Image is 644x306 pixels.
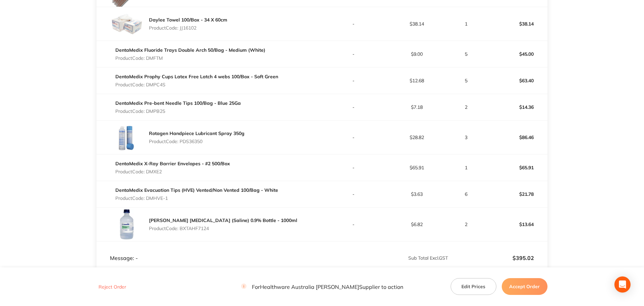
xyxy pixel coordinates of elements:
p: Product Code: DMPC4S [115,82,278,87]
p: 2 [449,104,484,110]
p: $395.02 [449,255,534,261]
p: - [323,21,385,27]
img: Ymh1OThsOA [110,208,144,241]
p: $38.14 [485,16,547,32]
p: 5 [449,78,484,83]
a: Daylee Towel 100/Box - 34 X 60cm [149,17,227,23]
p: 1 [449,21,484,27]
a: Rotagen Handpiece Lubricant Spray 350g [149,130,244,136]
p: 6 [449,191,484,197]
a: DentaMedix Fluoride Trays Double Arch 50/Bag - Medium (White) [115,47,265,53]
p: Product Code: BXTAHF7124 [149,226,297,231]
p: $65.91 [485,160,547,176]
p: $7.18 [385,104,448,110]
p: Product Code: DMFTM [115,55,265,61]
p: $12.68 [385,78,448,83]
a: DentaMedix Prophy Cups Latex Free Latch 4 webs 100/Box - Soft Green [115,74,278,80]
a: DentaMedix Evacuation Tips (HVE) Vented/Non Vented 100/Bag - White [115,187,278,193]
p: $6.82 [385,222,448,227]
p: - [323,78,385,83]
img: ZjF3cTZjaQ [110,121,144,154]
p: $86.46 [485,129,547,145]
button: Edit Prices [451,278,496,295]
p: 2 [449,222,484,227]
p: $9.00 [385,51,448,57]
p: $63.40 [485,73,547,89]
p: - [323,191,385,197]
p: $14.36 [485,99,547,115]
p: For Healthware Australia [PERSON_NAME] Supplier to action [241,283,403,290]
p: - [323,104,385,110]
p: $38.14 [385,21,448,27]
td: Message: - [97,242,322,262]
p: Product Code: DMPB25 [115,108,241,114]
p: Product Code: JJ16102 [149,25,227,31]
p: Product Code: PDS36350 [149,139,244,144]
p: 1 [449,165,484,170]
a: DentaMedix X-Ray Barrier Envelopes - #2 500/Box [115,161,230,167]
p: $3.63 [385,191,448,197]
p: 5 [449,51,484,57]
p: $65.91 [385,165,448,170]
p: - [323,222,385,227]
a: DentaMedix Pre-bent Needle Tips 100/Bag - Blue 25Ga [115,100,241,106]
p: $13.64 [485,216,547,232]
button: Reject Order [97,284,128,290]
img: a2pnOG5qNQ [110,7,144,41]
p: Product Code: DMXE2 [115,169,230,174]
div: Open Intercom Messenger [614,276,631,293]
p: - [323,51,385,57]
p: Sub Total Excl. GST [323,255,448,261]
p: Product Code: DMHVE-1 [115,195,278,201]
p: - [323,165,385,170]
p: $21.78 [485,186,547,202]
p: 3 [449,135,484,140]
a: [PERSON_NAME] [MEDICAL_DATA] (Saline) 0.9% Bottle - 1000ml [149,217,297,223]
p: $28.82 [385,135,448,140]
p: - [323,135,385,140]
p: $45.00 [485,46,547,62]
button: Accept Order [502,278,547,295]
